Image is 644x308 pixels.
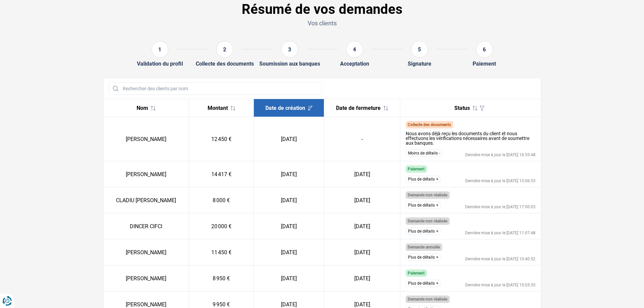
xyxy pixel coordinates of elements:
[103,239,189,265] td: [PERSON_NAME]
[103,265,189,291] td: [PERSON_NAME]
[254,161,324,187] td: [DATE]
[103,19,541,27] p: Vos clients
[254,239,324,265] td: [DATE]
[137,61,183,67] div: Validation du profil
[406,202,441,209] button: Plus de détails
[408,245,440,250] span: Demande annulée
[408,297,447,302] span: Demande non réalisée
[103,213,189,239] td: DINCER CIFCI
[465,205,535,209] div: Dernière mise à jour le [DATE] 17:00:05
[465,283,535,287] div: Dernière mise à jour le [DATE] 15:03:35
[103,187,189,213] td: CLADIU [PERSON_NAME]
[103,1,541,18] h1: Résumé de vos demandes
[189,161,254,187] td: 14 417 €
[103,117,189,161] td: [PERSON_NAME]
[196,61,254,67] div: Collecte des documents
[216,41,233,58] div: 2
[336,105,381,111] span: Date de fermeture
[151,41,168,58] div: 1
[408,61,431,67] div: Signature
[254,117,324,161] td: [DATE]
[324,239,400,265] td: [DATE]
[324,213,400,239] td: [DATE]
[324,187,400,213] td: [DATE]
[189,117,254,161] td: 12 450 €
[406,254,441,261] button: Plus de détails
[189,187,254,213] td: 8 000 €
[473,61,496,67] div: Paiement
[340,61,369,67] div: Acceptation
[408,193,447,197] span: Demande non réalisée
[208,105,228,111] span: Montant
[406,149,443,157] button: Moins de détails
[254,265,324,291] td: [DATE]
[465,231,535,235] div: Dernière mise à jour le [DATE] 11:07:48
[324,117,400,161] td: -
[406,228,441,235] button: Plus de détails
[408,271,425,276] span: Paiement
[408,122,451,127] span: Collecte des documents
[408,219,447,223] span: Demande non réalisée
[454,105,470,111] span: Status
[137,105,148,111] span: Nom
[324,265,400,291] td: [DATE]
[465,153,535,157] div: Dernière mise à jour le [DATE] 16:55:48
[465,257,535,261] div: Dernière mise à jour le [DATE] 10:40:52
[254,187,324,213] td: [DATE]
[411,41,428,58] div: 5
[476,41,493,58] div: 6
[254,213,324,239] td: [DATE]
[324,161,400,187] td: [DATE]
[408,167,425,171] span: Paiement
[406,280,441,287] button: Plus de détails
[109,82,322,95] input: Rechercher des clients par nom
[406,131,535,145] div: Nous avons déjà reçu les documents du client et nous effectuons les vérifications nécessaires ava...
[406,175,441,183] button: Plus de détails
[189,213,254,239] td: 20 000 €
[281,41,298,58] div: 3
[465,179,535,183] div: Dernière mise à jour le [DATE] 15:06:55
[189,265,254,291] td: 8 950 €
[265,105,305,111] span: Date de création
[189,239,254,265] td: 11 450 €
[103,161,189,187] td: [PERSON_NAME]
[346,41,363,58] div: 4
[259,61,320,67] div: Soumission aux banques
